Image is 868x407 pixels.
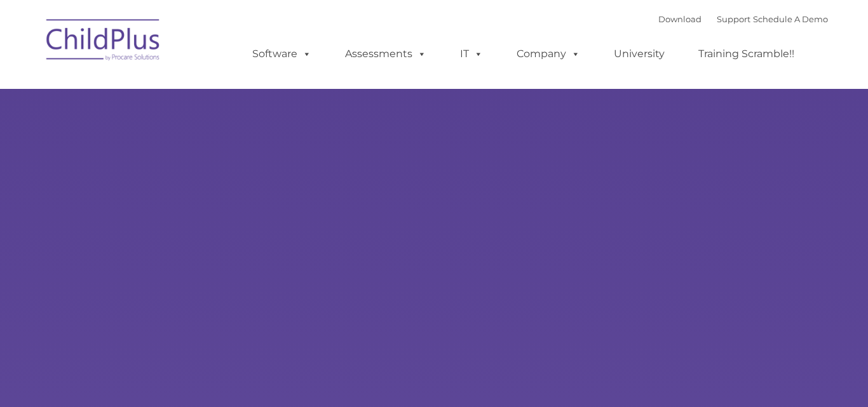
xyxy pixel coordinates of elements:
img: ChildPlus by Procare Solutions [40,10,167,74]
a: Training Scramble!! [686,41,807,67]
a: Support [717,14,750,24]
a: Download [658,14,702,24]
a: Assessments [332,41,439,67]
font: | [658,14,828,24]
a: Software [240,41,324,67]
a: IT [447,41,496,67]
a: Company [504,41,593,67]
a: University [601,41,677,67]
a: Schedule A Demo [753,14,828,24]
